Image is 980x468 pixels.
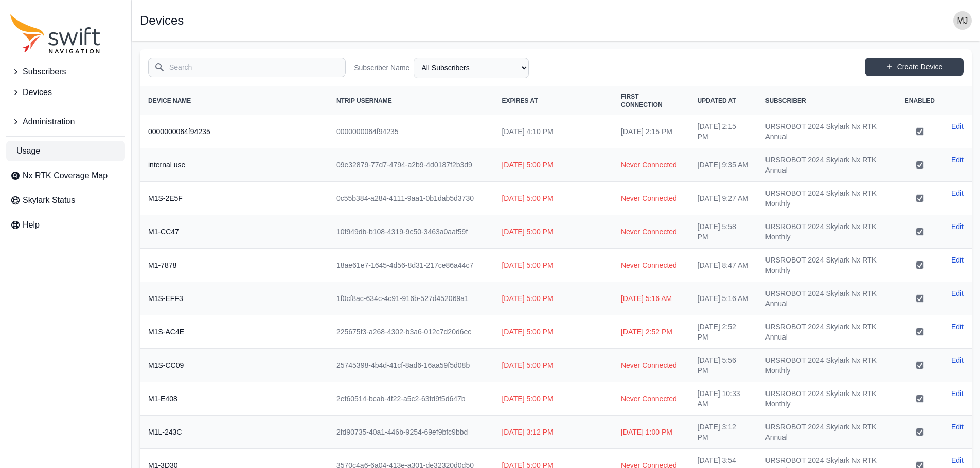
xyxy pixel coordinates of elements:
td: [DATE] 5:00 PM [493,182,612,215]
td: URSROBOT 2024 Skylark Nx RTK Annual [757,416,896,449]
a: Edit [951,121,964,132]
a: Usage [6,141,125,161]
button: Administration [6,111,125,132]
a: Edit [951,322,964,332]
span: Updated At [698,97,736,104]
a: Edit [951,355,964,365]
button: Subscribers [6,62,125,82]
td: [DATE] 9:27 AM [689,182,757,215]
td: 25745398-4b4d-41cf-8ad6-16aa59f5d08b [328,349,494,382]
td: Never Connected [613,249,689,282]
label: Subscriber Name [354,63,409,73]
td: [DATE] 5:16 AM [613,282,689,315]
td: [DATE] 2:15 PM [689,115,757,148]
td: 2fd90735-40a1-446b-9254-69ef9bfc9bbd [328,416,494,449]
td: URSROBOT 2024 Skylark Nx RTK Monthly [757,382,896,416]
td: [DATE] 5:16 AM [689,282,757,315]
td: [DATE] 10:33 AM [689,382,757,416]
input: Search [148,58,346,77]
a: Help [6,215,125,235]
button: Devices [6,82,125,103]
td: URSROBOT 2024 Skylark Nx RTK Monthly [757,182,896,215]
span: Administration [23,116,75,128]
a: Skylark Status [6,190,125,211]
td: Never Connected [613,349,689,382]
td: [DATE] 5:00 PM [493,282,612,315]
td: [DATE] 2:15 PM [613,115,689,148]
th: Device Name [140,86,328,115]
a: Edit [951,221,964,232]
a: Edit [951,422,964,432]
td: [DATE] 5:58 PM [689,215,757,249]
td: [DATE] 3:12 PM [689,416,757,449]
img: user photo [953,11,972,30]
td: 10f949db-b108-4319-9c50-3463a0aaf59f [328,215,494,249]
td: [DATE] 3:12 PM [493,416,612,449]
th: M1S-CC09 [140,349,328,382]
h1: Devices [140,14,184,27]
th: M1S-2E5F [140,182,328,215]
td: URSROBOT 2024 Skylark Nx RTK Annual [757,282,896,315]
th: Subscriber [757,86,896,115]
span: First Connection [621,93,663,108]
td: [DATE] 1:00 PM [613,416,689,449]
span: Skylark Status [23,194,75,207]
td: 1f0cf8ac-634c-4c91-916b-527d452069a1 [328,282,494,315]
a: Edit [951,388,964,399]
td: [DATE] 2:52 PM [613,315,689,349]
td: [DATE] 5:00 PM [493,249,612,282]
a: Edit [951,188,964,198]
td: 18ae61e7-1645-4d56-8d31-217ce86a44c7 [328,249,494,282]
th: internal use [140,148,328,182]
td: Never Connected [613,215,689,249]
span: Help [23,219,40,231]
td: [DATE] 5:56 PM [689,349,757,382]
th: M1-7878 [140,249,328,282]
td: [DATE] 2:52 PM [689,315,757,349]
th: NTRIP Username [328,86,494,115]
td: [DATE] 5:00 PM [493,315,612,349]
td: URSROBOT 2024 Skylark Nx RTK Monthly [757,215,896,249]
th: M1L-243C [140,416,328,449]
td: Never Connected [613,148,689,182]
td: URSROBOT 2024 Skylark Nx RTK Annual [757,315,896,349]
a: Edit [951,255,964,265]
th: M1S-EFF3 [140,282,328,315]
td: 0000000064f94235 [328,115,494,148]
span: Expires At [502,97,538,104]
td: 225675f3-a268-4302-b3a6-012c7d20d6ec [328,315,494,349]
td: [DATE] 5:00 PM [493,382,612,416]
th: M1S-AC4E [140,315,328,349]
th: Enabled [897,86,943,115]
td: 09e32879-77d7-4794-a2b9-4d0187f2b3d9 [328,148,494,182]
a: Create Device [865,58,964,76]
td: 0c55b384-a284-4111-9aa1-0b1dab5d3730 [328,182,494,215]
span: Subscribers [23,66,66,78]
td: [DATE] 5:00 PM [493,349,612,382]
td: [DATE] 5:00 PM [493,215,612,249]
td: [DATE] 8:47 AM [689,249,757,282]
span: Nx RTK Coverage Map [23,170,108,182]
td: Never Connected [613,382,689,416]
td: [DATE] 9:35 AM [689,148,757,182]
th: M1-CC47 [140,215,328,249]
a: Edit [951,455,964,465]
td: URSROBOT 2024 Skylark Nx RTK Annual [757,115,896,148]
td: Never Connected [613,182,689,215]
a: Nx RTK Coverage Map [6,165,125,186]
td: [DATE] 5:00 PM [493,148,612,182]
select: Subscriber [414,58,529,78]
a: Edit [951,155,964,165]
td: 2ef60514-bcab-4f22-a5c2-63fd9f5d647b [328,382,494,416]
th: 0000000064f94235 [140,115,328,148]
a: Edit [951,288,964,298]
td: URSROBOT 2024 Skylark Nx RTK Monthly [757,249,896,282]
td: [DATE] 4:10 PM [493,115,612,148]
span: Devices [23,86,52,99]
td: URSROBOT 2024 Skylark Nx RTK Annual [757,148,896,182]
td: URSROBOT 2024 Skylark Nx RTK Monthly [757,349,896,382]
th: M1-E408 [140,382,328,416]
span: Usage [16,145,40,157]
